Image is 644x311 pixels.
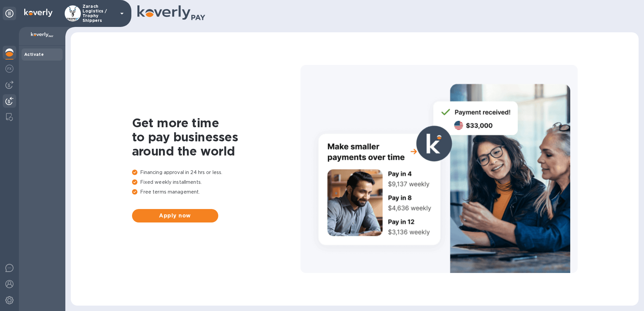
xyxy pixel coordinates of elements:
h1: Get more time to pay businesses around the world [132,116,300,158]
div: Unpin categories [3,7,16,20]
p: Zarach Logistics / Trophy Shippers [83,4,116,23]
p: Fixed weekly installments. [132,179,300,186]
p: Financing approval in 24 hrs or less. [132,169,300,176]
img: Logo [24,9,53,17]
b: Activate [24,52,44,57]
img: Foreign exchange [5,65,13,73]
p: Free terms management. [132,188,300,196]
span: Apply now [137,212,213,220]
button: Apply now [132,209,218,222]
